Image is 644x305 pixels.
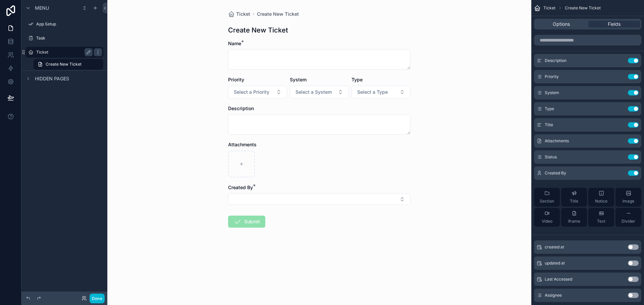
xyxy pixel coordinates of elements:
span: Name [228,41,241,46]
span: Notice [595,199,607,204]
span: Video [542,219,552,224]
button: Notice [588,188,614,207]
span: Select a System [296,89,332,95]
span: Status [545,154,557,160]
span: Create New Ticket [46,62,82,67]
span: Create New Ticket [565,5,601,11]
span: updated at [545,260,565,266]
span: Assignee [545,293,562,298]
a: Ticket [228,11,250,17]
span: iframe [568,219,580,224]
button: Image [615,188,641,207]
span: Last Accessed [545,277,572,282]
button: Video [534,208,560,227]
button: Select Button [290,86,349,98]
span: created at [545,244,564,250]
span: Title [570,199,578,204]
a: Create New Ticket [34,59,103,70]
span: Select a Type [357,89,388,95]
button: Section [534,188,560,207]
label: Task [36,35,102,41]
span: Title [545,122,553,128]
button: Select Button [228,86,287,98]
span: Priority [545,74,559,79]
a: App Setup [25,19,103,29]
button: Select Button [352,86,411,98]
span: Ticket [236,11,250,17]
span: Type [545,106,554,111]
a: Task [25,33,103,44]
span: Ticket [543,5,555,11]
label: App Setup [36,21,102,27]
span: Divider [622,219,635,224]
span: Options [553,21,570,27]
button: Select Button [228,194,411,205]
span: Menu [35,5,49,11]
button: iframe [561,208,587,227]
a: Create New Ticket [257,11,299,17]
span: Type [352,77,363,82]
label: Ticket [36,50,90,55]
span: Section [540,199,554,204]
h1: Create New Ticket [228,25,288,35]
span: Priority [228,77,244,82]
span: Text [597,219,605,224]
a: Ticket [25,47,103,58]
button: Done [90,294,105,303]
span: Attachments [228,142,257,147]
span: Select a Priority [234,89,269,95]
span: Created By [228,184,253,190]
span: System [545,90,559,95]
span: Description [228,105,254,111]
span: System [290,77,307,82]
span: Attachments [545,138,569,144]
button: Title [561,188,587,207]
span: Fields [608,21,621,27]
span: Hidden pages [35,75,69,82]
span: Created By [545,170,566,176]
button: Text [588,208,614,227]
span: Description [545,58,567,63]
span: Image [623,199,634,204]
button: Divider [615,208,641,227]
